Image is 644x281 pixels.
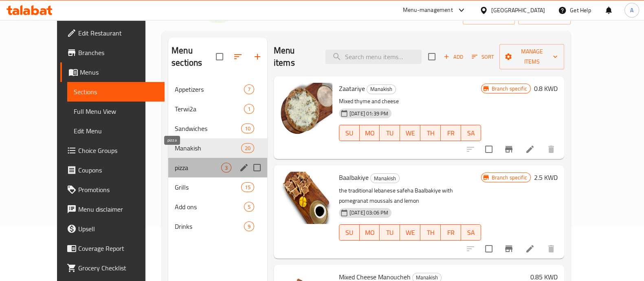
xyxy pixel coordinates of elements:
[211,48,228,65] span: Select all sections
[244,86,254,93] span: 7
[78,224,158,234] span: Upsell
[60,62,165,82] a: Menus
[244,221,254,231] div: items
[363,227,377,239] span: MO
[541,139,561,159] button: delete
[534,83,558,94] h6: 0.8 KWD
[441,224,461,241] button: FR
[60,239,165,258] a: Coverage Report
[441,125,461,141] button: FR
[222,164,231,172] span: 3
[78,243,158,253] span: Coverage Report
[78,165,158,175] span: Coupons
[383,227,397,239] span: TU
[480,141,497,158] span: Select to update
[424,227,437,239] span: TH
[168,138,267,158] div: Manakish20
[175,182,241,192] div: Grills
[67,121,165,141] a: Edit Menu
[74,106,158,116] span: Full Menu View
[339,224,360,241] button: SU
[60,23,165,43] a: Edit Restaurant
[60,219,165,239] a: Upsell
[371,174,399,183] span: Manakish
[491,6,545,15] div: [GEOGRAPHIC_DATA]
[360,224,380,241] button: MO
[244,203,254,211] span: 5
[168,217,267,236] div: Drinks9
[343,227,356,239] span: SU
[461,224,481,241] button: SA
[403,227,417,239] span: WE
[60,180,165,199] a: Promotions
[346,110,391,117] span: [DATE] 01:39 PM
[499,239,519,259] button: Branch-specific-item
[168,197,267,217] div: Add ons5
[168,158,267,177] div: pizza3edit
[424,127,437,139] span: TH
[168,119,267,138] div: Sandwiches10
[171,44,216,69] h2: Menu sections
[248,47,267,66] button: Add section
[67,82,165,102] a: Sections
[221,163,231,173] div: items
[541,239,561,259] button: delete
[339,186,481,206] p: the traditional lebanese safeha Baalbakiye with pomegranat moussals and lemon
[343,127,356,139] span: SU
[525,244,535,254] a: Edit menu item
[175,221,244,231] div: Drinks
[444,127,458,139] span: FR
[464,227,478,239] span: SA
[442,52,464,62] span: Add
[78,48,158,58] span: Branches
[534,172,558,183] h6: 2.5 KWD
[499,139,519,159] button: Branch-specific-item
[242,125,254,133] span: 10
[60,43,165,62] a: Branches
[480,240,497,257] span: Select to update
[238,162,250,174] button: edit
[367,84,396,94] div: Manakish
[423,48,440,65] span: Select section
[175,202,244,212] span: Add ons
[242,184,254,191] span: 15
[168,76,267,239] nav: Menu sections
[367,84,396,94] span: Manakish
[440,51,466,63] button: Add
[363,127,377,139] span: MO
[403,127,417,139] span: WE
[175,143,241,153] span: Manakish
[274,44,316,69] h2: Menu items
[168,177,267,197] div: Grills15
[339,82,365,95] span: Zaatariye
[244,223,254,230] span: 9
[168,80,267,99] div: Appetizers7
[74,126,158,136] span: Edit Menu
[280,83,332,135] img: Zaatariye
[466,51,499,63] span: Sort items
[499,44,564,69] button: Manage items
[403,5,453,15] div: Menu-management
[67,102,165,121] a: Full Menu View
[78,146,158,155] span: Choice Groups
[472,52,494,62] span: Sort
[461,125,481,141] button: SA
[175,104,244,114] span: Terwi2a
[60,160,165,180] a: Coupons
[420,224,441,241] button: TH
[78,204,158,214] span: Menu disclaimer
[241,124,254,133] div: items
[339,96,481,106] p: Mixed thyme and cheese
[370,173,400,183] div: Manakish
[78,185,158,195] span: Promotions
[380,224,400,241] button: TU
[78,28,158,38] span: Edit Restaurant
[469,12,508,22] span: import
[175,84,244,94] span: Appetizers
[228,47,248,66] span: Sort sections
[400,125,420,141] button: WE
[400,224,420,241] button: WE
